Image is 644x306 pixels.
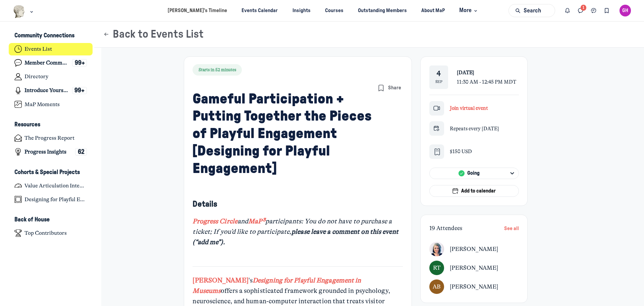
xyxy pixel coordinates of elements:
[24,59,69,66] h4: Member Commons
[450,283,498,290] span: [PERSON_NAME]
[416,4,451,17] a: About MaP
[72,87,87,94] div: 99+
[9,167,93,178] button: Cohorts & Special ProjectsCollapse space
[620,5,631,16] div: GH
[429,261,444,275] div: RT
[376,83,386,93] button: Bookmarks
[193,90,376,177] h1: Gameful Participation + Putting Together the Pieces of Playful Engagement [Designing for Playful ...
[14,32,74,39] h3: Community Connections
[9,227,93,239] a: Top Contributors
[450,103,488,113] a: Join virtual event
[429,225,462,232] span: 19 Attendees
[388,84,401,92] span: Share
[429,279,444,294] a: View user profile
[437,70,441,78] div: 4
[24,101,60,108] h4: MaP Moments
[9,57,93,69] a: Member Commons99+
[9,132,93,144] a: The Progress Report
[24,182,87,189] h4: Value Articulation Intensive (Cultural Leadership Lab)
[9,98,93,111] a: MaP Moments
[450,246,498,252] span: [PERSON_NAME]
[461,187,496,195] span: Add to calendar
[248,217,265,225] a: MaP³
[24,135,74,141] h4: The Progress Report
[574,4,587,17] button: Direct messages
[467,170,480,177] span: Going
[429,279,444,294] div: AB
[286,4,316,17] a: Insights
[236,4,284,17] a: Events Calendar
[450,105,488,111] span: Join virtual event
[9,30,93,42] button: Community ConnectionsCollapse space
[103,28,204,41] button: Back to Events List
[9,146,93,158] a: Progress Insights62
[450,265,498,271] span: [PERSON_NAME]
[587,4,600,17] button: Chat threads
[14,169,80,176] h3: Cohorts & Special Projects
[429,261,444,275] a: View user profile
[13,4,35,19] button: Museums as Progress logo
[94,21,644,48] header: Page Header
[450,126,499,132] span: Repeats every [DATE]
[459,170,465,176] img: Going
[429,185,519,197] button: Add to calendar
[237,217,248,225] em: and
[193,199,402,209] h5: Details
[450,148,472,156] span: $150 USD
[9,193,93,206] a: Designing for Playful Engagement
[9,84,93,97] a: Introduce Yourself99+
[450,282,498,292] a: View user profile
[199,67,236,73] span: Starts in 52 minutes
[457,79,516,85] span: 11:30 AM - 12:45 PM MDT
[193,275,248,286] a: [PERSON_NAME]
[75,148,87,156] div: 62
[24,230,67,236] h4: Top Contributors
[620,5,631,16] button: User menu options
[429,168,519,179] button: GoingGoing
[9,214,93,226] button: Back of HouseCollapse space
[457,70,474,76] span: [DATE]
[435,79,442,85] div: Sep
[24,87,69,94] h4: Introduce Yourself
[504,224,519,233] button: See all
[9,119,93,131] button: ResourcesCollapse space
[561,4,574,17] button: Notifications
[450,263,498,273] a: View user profile
[72,59,87,67] div: 99+
[429,242,444,256] a: View user profile
[13,5,25,18] img: Museums as Progress logo
[193,217,237,225] a: Progress Circle
[24,73,48,80] h4: Directory
[453,4,482,17] button: More
[24,46,52,52] h4: Events List
[193,276,361,295] a: Designing for Playful Engagement in Museums
[600,4,613,17] button: Bookmarks
[9,179,93,192] a: Value Articulation Intensive (Cultural Leadership Lab)
[508,4,555,17] button: Search
[459,6,479,15] span: More
[319,4,349,17] a: Courses
[9,71,93,83] a: Directory
[193,217,392,235] em: participants: You do not have to purchase a ticket; If you’d like to participate,
[9,43,93,55] a: Events List
[450,245,498,254] a: View user profile
[387,83,403,93] button: Share
[504,226,519,231] span: See all
[352,4,413,17] a: Outstanding Members
[14,216,50,223] h3: Back of House
[24,148,66,155] h4: Progress Insights
[193,228,398,246] em: please leave a comment on this event (“add me”).
[24,196,87,203] h4: Designing for Playful Engagement
[14,121,40,128] h3: Resources
[162,4,233,17] a: [PERSON_NAME]’s Timeline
